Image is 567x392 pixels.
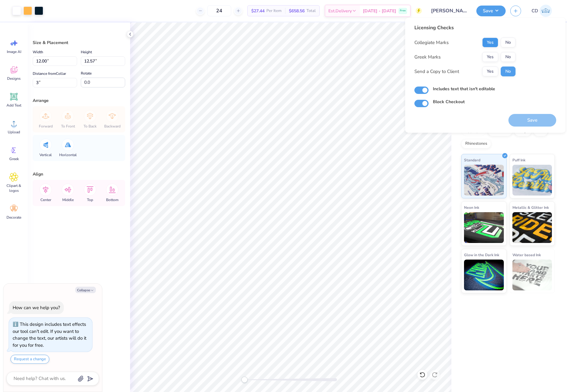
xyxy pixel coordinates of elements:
[13,321,86,348] div: This design includes text effects our tool can't edit. If you want to change the text, our artist...
[464,204,479,211] span: Neon Ink
[207,5,231,16] input: – –
[482,67,498,76] button: Yes
[464,212,504,243] img: Neon Ink
[9,156,19,161] span: Greek
[33,48,43,56] label: Width
[501,38,516,47] button: No
[289,8,305,14] span: $658.56
[241,377,248,383] div: Accessibility label
[433,99,465,105] label: Block Checkout
[40,197,51,202] span: Center
[501,67,516,76] button: No
[8,130,20,135] span: Upload
[529,5,555,17] a: CD
[414,24,516,31] div: Licensing Checks
[306,8,316,14] span: Total
[461,139,491,148] div: Rhinestones
[464,157,480,163] span: Standard
[482,38,498,47] button: Yes
[75,287,96,293] button: Collapse
[6,215,21,220] span: Decorate
[532,7,538,14] span: CD
[328,8,352,14] span: Est. Delivery
[81,48,92,56] label: Height
[62,197,74,202] span: Middle
[512,260,552,290] img: Water based Ink
[6,103,21,108] span: Add Text
[81,70,92,77] label: Rotate
[266,8,281,14] span: Per Item
[7,76,21,81] span: Designs
[512,212,552,243] img: Metallic & Glitter Ink
[414,68,459,75] div: Send a Copy to Client
[59,152,77,157] span: Horizontal
[39,152,52,157] span: Vertical
[13,305,60,311] div: How can we help you?
[4,183,24,193] span: Clipart & logos
[414,54,441,61] div: Greek Marks
[33,97,125,104] div: Arrange
[414,39,449,46] div: Collegiate Marks
[33,171,125,177] div: Align
[512,157,525,163] span: Puff Ink
[482,52,498,62] button: Yes
[512,204,549,211] span: Metallic & Glitter Ink
[106,197,118,202] span: Bottom
[400,9,406,13] span: Free
[464,252,499,258] span: Glow in the Dark Ink
[7,49,21,54] span: Image AI
[464,165,504,196] img: Standard
[433,86,495,92] label: Includes text that isn't editable
[33,70,66,77] label: Distance from Collar
[363,8,396,14] span: [DATE] - [DATE]
[251,8,265,14] span: $27.44
[464,260,504,290] img: Glow in the Dark Ink
[87,197,93,202] span: Top
[512,165,552,196] img: Puff Ink
[10,355,49,364] button: Request a change
[33,39,125,46] div: Size & Placement
[476,6,506,16] button: Save
[501,52,516,62] button: No
[540,5,552,17] img: Cedric Diasanta
[426,5,472,17] input: Untitled Design
[512,252,541,258] span: Water based Ink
